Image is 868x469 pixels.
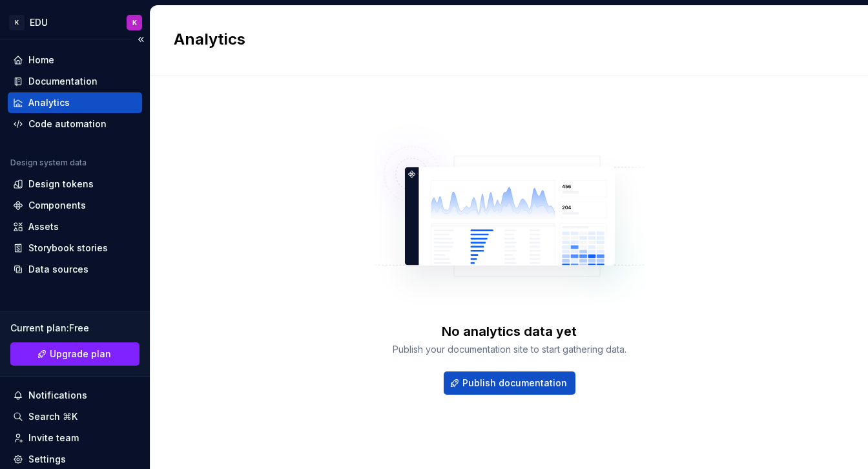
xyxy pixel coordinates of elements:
a: Design tokens [8,174,142,194]
div: Components [28,199,86,212]
a: Components [8,195,142,216]
button: Notifications [8,385,142,406]
a: Analytics [8,92,142,113]
div: Code automation [28,118,107,130]
h2: Analytics [174,29,829,50]
div: EDU [30,16,48,29]
span: Publish documentation [462,377,567,390]
div: Storybook stories [28,242,108,255]
div: Documentation [28,75,98,88]
a: Assets [8,216,142,237]
button: Publish documentation [444,371,575,395]
div: Notifications [28,389,87,402]
div: Settings [28,453,66,466]
div: Analytics [28,96,70,109]
div: Current plan : Free [10,322,139,335]
button: KEDUK [3,8,147,36]
button: Upgrade plan [10,342,139,366]
a: Storybook stories [8,238,142,258]
div: Design tokens [28,178,94,191]
span: Upgrade plan [50,348,111,360]
button: Search ⌘K [8,406,142,427]
div: Home [28,54,54,67]
a: Data sources [8,259,142,280]
div: Assets [28,220,59,233]
div: K [132,17,137,28]
div: K [9,15,25,30]
a: Code automation [8,114,142,134]
div: Publish your documentation site to start gathering data. [393,343,626,356]
a: Home [8,50,142,70]
a: Documentation [8,71,142,92]
div: Invite team [28,432,79,444]
button: Collapse sidebar [132,30,150,48]
div: Design system data [10,158,87,168]
div: Search ⌘K [28,410,77,423]
div: Data sources [28,263,88,276]
div: No analytics data yet [442,322,577,340]
a: Invite team [8,428,142,448]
